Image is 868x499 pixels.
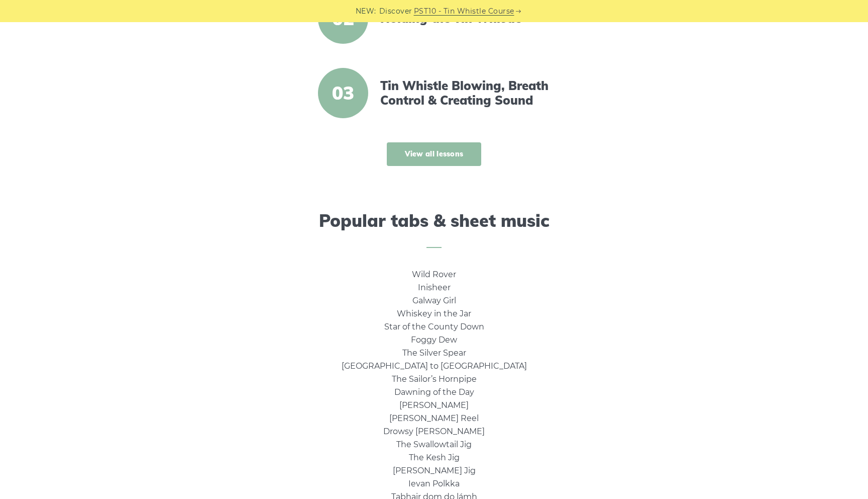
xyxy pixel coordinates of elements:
[411,335,457,345] a: Foggy Dew
[342,361,527,371] a: [GEOGRAPHIC_DATA] to [GEOGRAPHIC_DATA]
[383,427,485,436] a: Drowsy [PERSON_NAME]
[387,142,482,166] a: View all lessons
[412,270,456,279] a: Wild Rover
[414,6,514,17] a: PST10 - Tin Whistle Course
[399,400,469,410] a: [PERSON_NAME]
[356,6,376,17] span: NEW:
[408,479,460,488] a: Ievan Polkka
[402,348,466,358] a: The Silver Spear
[380,78,553,108] a: Tin Whistle Blowing, Breath Control & Creating Sound
[396,440,472,449] a: The Swallowtail Jig
[393,466,476,475] a: [PERSON_NAME] Jig
[318,68,368,118] span: 03
[151,211,717,248] h2: Popular tabs & sheet music
[409,453,460,462] a: The Kesh Jig
[394,387,474,397] a: Dawning of the Day
[418,283,451,292] a: Inisheer
[389,413,479,423] a: [PERSON_NAME] Reel
[392,374,477,384] a: The Sailor’s Hornpipe
[412,296,456,305] a: Galway Girl
[379,6,412,17] span: Discover
[397,309,471,318] a: Whiskey in the Jar
[384,322,484,331] a: Star of the County Down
